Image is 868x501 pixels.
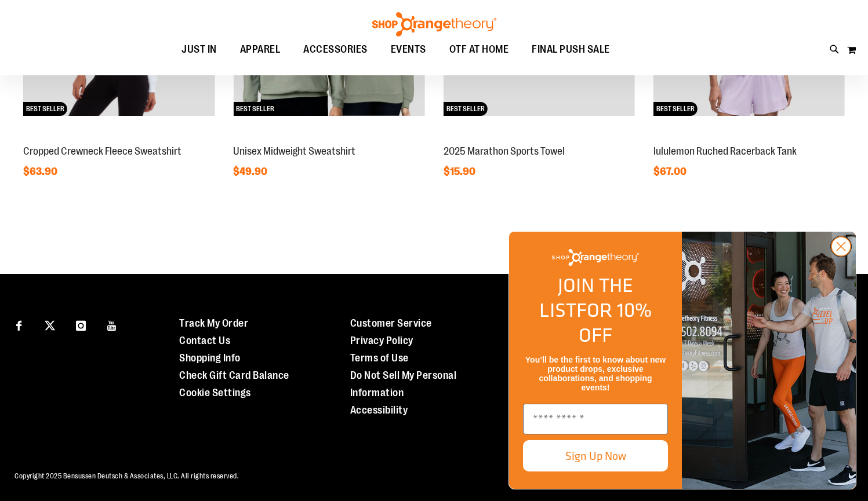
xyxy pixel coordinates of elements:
[653,102,698,116] span: BEST SELLER
[576,295,652,349] span: FOR 10% OFF
[102,315,122,335] a: Visit our Youtube page
[45,320,55,331] img: Twitter
[444,102,488,116] span: BEST SELLER
[292,36,379,63] a: ACCESSORIES
[179,335,230,346] a: Contact Us
[539,270,633,324] span: JOIN THE LIST
[170,36,228,63] a: JUST IN
[444,166,477,177] span: $15.90
[523,440,668,471] button: Sign Up Now
[525,355,666,392] span: You’ll be the first to know about new product drops, exclusive collaborations, and shopping events!
[444,133,635,142] a: 2025 Marathon Sports TowelBEST SELLER
[9,315,29,335] a: Visit our Facebook page
[233,145,355,157] a: Unisex Midweight Sweatshirt
[371,12,498,36] img: Shop Orangetheory
[23,133,215,142] a: Cropped Crewneck Fleece SweatshirtBEST SELLER
[23,145,181,157] a: Cropped Crewneck Fleece Sweatshirt
[520,36,622,63] a: FINAL PUSH SALE
[179,387,251,398] a: Cookie Settings
[438,36,521,63] a: OTF AT HOME
[350,335,413,346] a: Privacy Policy
[379,36,438,63] a: EVENTS
[653,145,797,157] a: lululemon Ruched Racerback Tank
[552,249,639,266] img: Shop Orangetheory
[14,472,239,480] span: Copyright 2025 Bensussen Deutsch & Associates, LLC. All rights reserved.
[228,36,292,63] a: APPAREL
[444,145,565,157] a: 2025 Marathon Sports Towel
[23,166,59,177] span: $63.90
[233,166,269,177] span: $49.90
[179,317,248,329] a: Track My Order
[181,36,217,63] span: JUST IN
[23,102,67,116] span: BEST SELLER
[653,133,845,142] a: lululemon Ruched Racerback TankBEST SELLER
[303,36,368,63] span: ACCESSORIES
[391,36,426,63] span: EVENTS
[449,36,509,63] span: OTF AT HOME
[71,315,91,335] a: Visit our Instagram page
[497,220,868,501] div: FLYOUT Form
[179,370,289,381] a: Check Gift Card Balance
[179,352,241,364] a: Shopping Info
[830,236,852,257] button: Close dialog
[532,36,610,63] span: FINAL PUSH SALE
[40,315,60,335] a: Visit our X page
[350,404,408,416] a: Accessibility
[350,370,457,398] a: Do Not Sell My Personal Information
[350,317,432,329] a: Customer Service
[233,102,277,116] span: BEST SELLER
[240,36,281,63] span: APPAREL
[682,232,856,489] img: Shop Orangtheory
[350,352,409,364] a: Terms of Use
[523,404,668,434] input: Enter email
[233,133,424,142] a: Unisex Midweight SweatshirtBEST SELLER
[653,166,688,177] span: $67.00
